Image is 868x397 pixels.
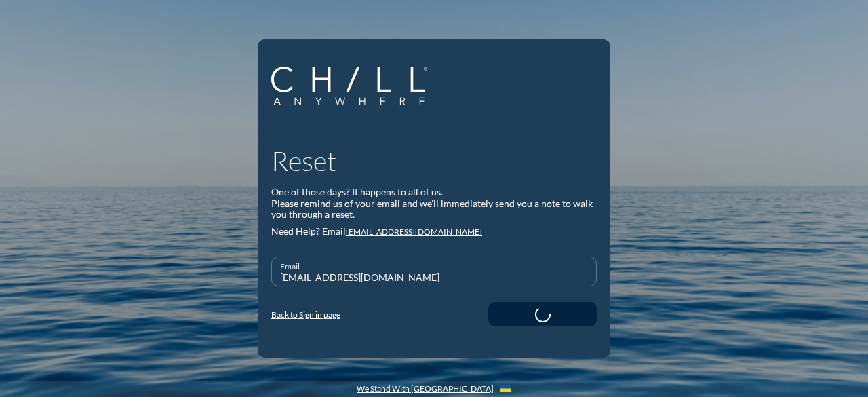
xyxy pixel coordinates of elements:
a: [EMAIL_ADDRESS][DOMAIN_NAME] [346,227,482,237]
img: Flag_of_Ukraine.1aeecd60.svg [500,385,511,392]
img: Company Logo [271,67,427,105]
div: One of those days? It happens to all of us. Please remind us of your email and we’ll immediately ... [271,187,597,221]
input: Email [280,269,588,286]
a: We Stand With [GEOGRAPHIC_DATA] [357,384,494,394]
h1: Reset [271,145,597,177]
a: Back to Sign in page [271,309,340,320]
a: Company Logo [271,67,437,107]
span: Need Help? Email [271,225,346,237]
